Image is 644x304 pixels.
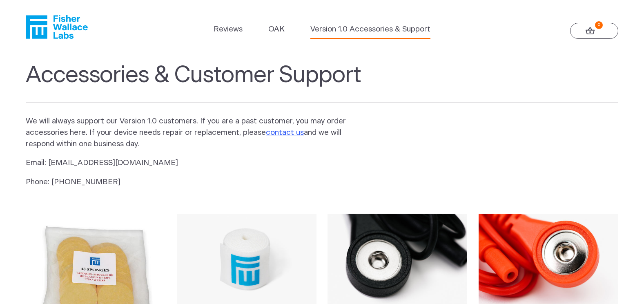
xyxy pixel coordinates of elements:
[214,24,243,35] a: Reviews
[268,24,285,35] a: OAK
[26,15,88,39] a: Fisher Wallace
[26,116,359,150] p: We will always support our Version 1.0 customers. If you are a past customer, you may order acces...
[266,129,304,136] a: contact us
[310,24,430,35] a: Version 1.0 Accessories & Support
[26,177,359,188] p: Phone: [PHONE_NUMBER]
[26,157,359,169] p: Email: [EMAIL_ADDRESS][DOMAIN_NAME]
[595,21,603,29] strong: 0
[26,62,618,103] h1: Accessories & Customer Support
[570,23,618,39] a: 0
